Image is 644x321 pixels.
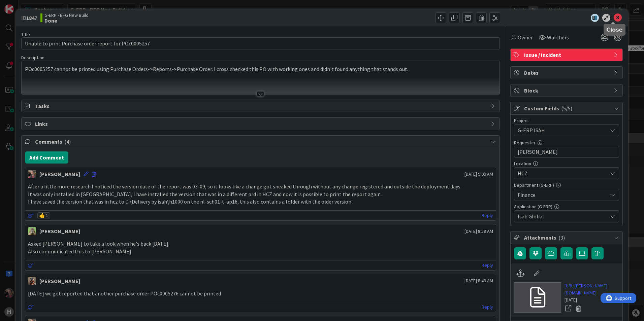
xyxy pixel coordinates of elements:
[514,118,619,123] div: Project
[35,138,487,146] span: Comments
[21,31,30,37] label: Title
[514,161,619,166] div: Location
[482,211,493,220] a: Reply
[482,303,493,311] a: Reply
[565,296,619,304] div: [DATE]
[464,277,493,284] span: [DATE] 8:49 AM
[64,138,71,145] span: ( 4 )
[25,151,68,164] button: Add Comment
[606,27,623,33] h5: Close
[547,33,569,41] span: Watchers
[524,86,610,95] span: Block
[28,227,36,235] img: TT
[35,102,487,110] span: Tasks
[518,33,533,41] span: Owner
[21,37,500,49] input: type card name here...
[39,170,80,178] div: [PERSON_NAME]
[524,51,610,59] span: Issue / Incident
[518,212,607,220] span: Isah Global
[561,105,572,112] span: ( 5/5 )
[28,170,36,178] img: BF
[518,169,607,177] span: HCZ
[565,304,572,313] a: Open
[28,198,493,206] p: I have saved the version that was in hcz to D:\Delivery by isah\h1000 on the nl-sch01-t-ap16, thi...
[514,183,619,187] div: Department (G-ERP)
[524,69,610,77] span: Dates
[518,191,607,199] span: Finance
[524,234,610,242] span: Attachments
[37,212,50,219] div: 👍 1
[524,104,610,112] span: Custom Fields
[21,14,37,22] span: ID
[35,120,487,128] span: Links
[28,190,493,198] p: It was only installed in [GEOGRAPHIC_DATA], I have installed the version that was in a different ...
[25,65,496,73] p: POc0005257 cannot be printed using Purchase Orders->Reports->Purchase Order. I cross checked this...
[26,14,37,21] b: 1847
[28,183,493,190] p: After a little more research I noticed the version date of the report was 03-09, so it looks like...
[558,234,565,241] span: ( 3 )
[28,290,493,297] p: [DATE] we got reported that another purchase order POc0005276 cannot be printed
[28,240,493,248] p: Asked [PERSON_NAME] to take a look when he's back [DATE].
[464,228,493,235] span: [DATE] 8:58 AM
[482,261,493,270] a: Reply
[565,282,619,296] a: [URL][PERSON_NAME][DOMAIN_NAME]
[514,204,619,209] div: Application (G-ERP)
[518,126,604,135] span: G-ERP ISAH
[21,55,44,61] span: Description
[28,248,493,255] p: Also communicated this to [PERSON_NAME].
[514,140,536,146] label: Requester
[44,18,89,23] b: Done
[28,277,36,285] img: VK
[464,171,493,178] span: [DATE] 9:09 AM
[14,1,31,9] span: Support
[39,227,80,235] div: [PERSON_NAME]
[39,277,80,285] div: [PERSON_NAME]
[44,12,89,18] span: G-ERP - BFG New Build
